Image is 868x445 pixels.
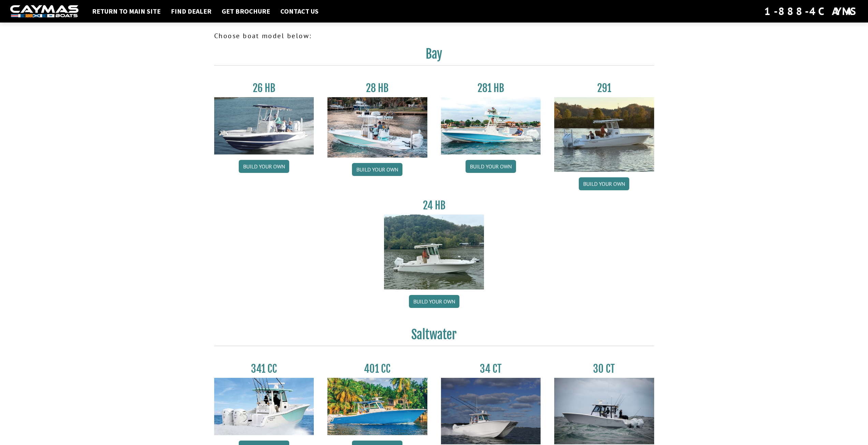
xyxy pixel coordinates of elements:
img: 24_HB_thumbnail.jpg [384,214,484,289]
img: 341CC-thumbjpg.jpg [214,378,314,435]
h2: Bay [214,46,654,65]
a: Build your own [466,160,516,173]
h3: 30 CT [554,362,654,375]
a: Build your own [352,163,402,176]
h3: 24 HB [384,199,484,212]
h2: Saltwater [214,327,654,346]
img: 28-hb-twin.jpg [441,97,541,154]
p: Choose boat model below: [214,31,654,41]
img: 30_CT_photo_shoot_for_caymas_connect.jpg [554,378,654,444]
h3: 291 [554,82,654,94]
a: Contact Us [277,7,322,16]
a: Build your own [239,160,289,173]
h3: 28 HB [327,82,427,94]
img: white-logo-c9c8dbefe5ff5ceceb0f0178aa75bf4bb51f6bca0971e226c86eb53dfe498488.png [10,5,78,18]
h3: 341 CC [214,362,314,375]
img: Caymas_34_CT_pic_1.jpg [441,378,541,444]
h3: 34 CT [441,362,541,375]
div: 1-888-4CAYMAS [764,4,858,19]
h3: 401 CC [327,362,427,375]
img: 28_hb_thumbnail_for_caymas_connect.jpg [327,97,427,158]
h3: 26 HB [214,82,314,94]
img: 401CC_thumb.pg.jpg [327,378,427,435]
a: Return to main site [89,7,164,16]
a: Build your own [579,177,629,190]
img: 291_Thumbnail.jpg [554,97,654,172]
a: Get Brochure [218,7,274,16]
a: Build your own [409,295,459,308]
img: 26_new_photo_resized.jpg [214,97,314,154]
h3: 281 HB [441,82,541,94]
a: Find Dealer [167,7,215,16]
